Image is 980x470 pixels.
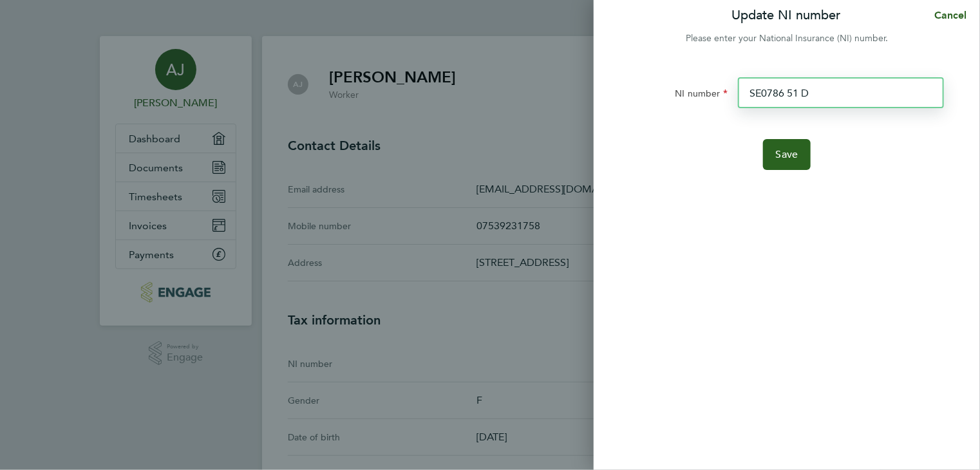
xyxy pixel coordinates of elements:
[594,31,980,46] div: Please enter your National Insurance (NI) number.
[776,148,798,161] span: Save
[914,3,980,28] button: Cancel
[675,88,728,103] label: NI number
[930,9,967,21] span: Cancel
[731,6,840,24] p: Update NI number
[763,139,811,170] button: Save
